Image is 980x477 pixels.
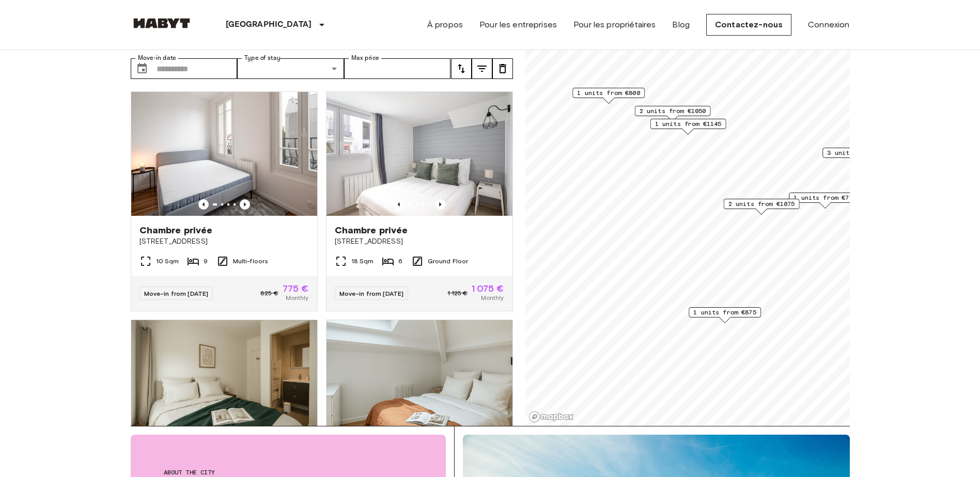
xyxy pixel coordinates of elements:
span: Chambre privée [335,224,408,236]
label: Max price [351,54,379,62]
span: 825 € [260,289,278,298]
span: 9 [204,257,208,266]
button: Previous image [435,199,445,210]
span: 775 € [283,284,309,293]
img: Marketing picture of unit FR-18-004-001-04 [131,92,317,216]
img: Marketing picture of unit FR-18-003-003-05 [326,320,512,444]
img: Marketing picture of unit FR-18-011-001-008 [131,320,317,444]
span: Move-in from [DATE] [144,290,209,297]
div: Map marker [822,148,895,164]
button: Previous image [240,199,250,210]
span: 1 units from €800 [577,88,640,98]
span: 2 units from €1075 [728,199,795,209]
span: 1 125 € [447,289,468,298]
img: Marketing picture of unit FR-18-001-002-02H [326,92,512,216]
span: 6 [398,257,402,266]
button: tune [472,58,492,79]
span: 10 Sqm [156,257,179,266]
a: Blog [672,19,690,31]
span: Monthly [481,293,504,303]
a: Connexion [808,19,849,31]
div: Map marker [634,106,710,122]
p: [GEOGRAPHIC_DATA] [226,19,312,31]
div: Map marker [572,88,645,104]
span: [STREET_ADDRESS] [139,236,309,247]
button: Choose date [132,58,152,79]
span: 1 units from €875 [693,308,756,317]
label: Type of stay [244,54,281,62]
a: Contactez-nous [706,14,791,36]
a: Pour les entreprises [479,19,557,31]
span: Monthly [286,293,308,303]
span: Multi-floors [233,257,269,266]
div: Map marker [723,199,799,215]
span: About the city [164,468,413,477]
div: Map marker [689,307,761,323]
label: Move-in date [138,54,176,62]
button: tune [451,58,472,79]
span: 1 units from €775 [794,193,857,202]
span: 1 075 € [472,284,504,293]
a: À propos [427,19,463,31]
span: 18 Sqm [351,257,374,266]
span: Move-in from [DATE] [339,290,404,297]
button: Previous image [394,199,404,210]
span: 3 units from €725 [827,148,890,157]
span: 1 units from €1145 [655,119,721,129]
span: 2 units from €1050 [639,106,706,116]
span: [STREET_ADDRESS] [335,236,504,247]
a: Mapbox logo [528,411,574,423]
span: Ground Floor [428,257,469,266]
button: tune [492,58,513,79]
img: Habyt [131,18,193,28]
a: Marketing picture of unit FR-18-001-002-02HPrevious imagePrevious imageChambre privée[STREET_ADDR... [326,91,513,311]
button: Previous image [198,199,209,210]
div: Map marker [789,193,861,209]
a: Pour les propriétaires [573,19,656,31]
span: Chambre privée [139,224,213,236]
div: Map marker [650,119,726,135]
a: Marketing picture of unit FR-18-004-001-04Previous imagePrevious imageChambre privée[STREET_ADDRE... [131,91,318,311]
